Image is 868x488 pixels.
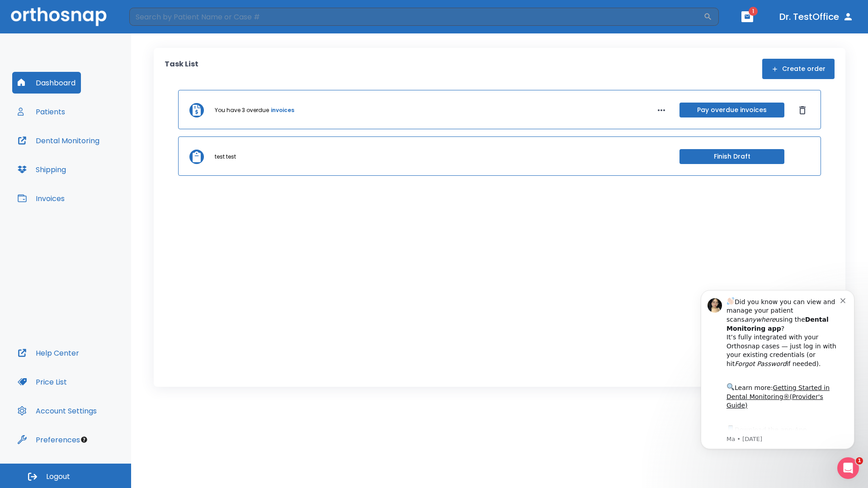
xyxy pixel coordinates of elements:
[776,9,857,25] button: Dr. TestOffice
[12,400,102,422] button: Account Settings
[12,429,85,450] button: Preferences
[11,7,107,26] img: Orthosnap
[749,7,758,16] span: 1
[12,342,85,364] button: Help Center
[687,279,868,483] iframe: Intercom notifications message
[12,101,71,122] button: Patients
[12,72,81,94] button: Dashboard
[679,103,784,117] button: Pay overdue invoices
[165,59,198,79] p: Task List
[46,472,70,482] span: Logout
[215,106,269,114] p: You have 3 overdue
[215,153,236,161] p: test test
[837,457,859,479] iframe: Intercom live chat
[12,188,70,209] button: Invoices
[129,8,703,26] input: Search by Patient Name or Case #
[679,149,784,164] button: Finish Draft
[762,59,835,79] button: Create order
[271,106,294,114] a: invoices
[80,436,88,444] div: Tooltip anchor
[856,457,863,465] span: 1
[795,103,810,117] button: Dismiss
[12,130,105,151] button: Dental Monitoring
[12,371,72,393] button: Price List
[12,159,71,180] button: Shipping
